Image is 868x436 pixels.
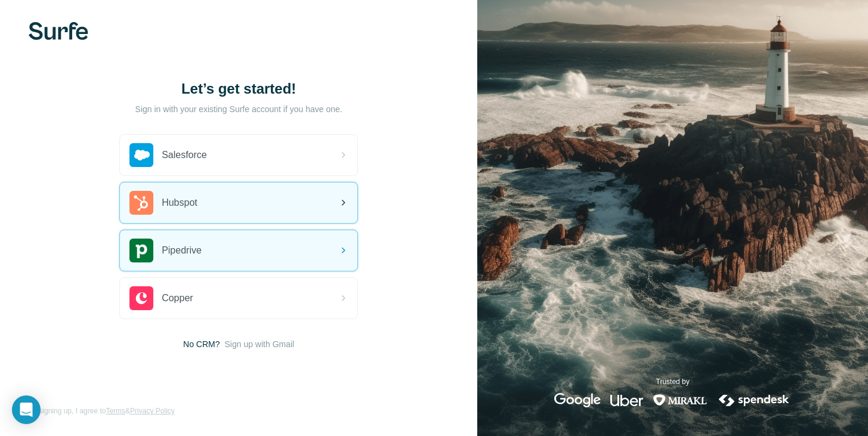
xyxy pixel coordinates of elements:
p: Trusted by [656,376,690,387]
span: By signing up, I agree to & [29,406,175,416]
h1: Let’s get started! [119,79,358,98]
img: salesforce's logo [129,143,153,167]
img: uber's logo [610,393,643,407]
img: hubspot's logo [129,191,153,215]
p: Sign in with your existing Surfe account if you have one. [135,103,342,115]
img: pipedrive's logo [129,239,153,262]
div: Open Intercom Messenger [12,395,41,424]
span: Pipedrive [162,243,202,258]
span: Copper [162,291,193,305]
a: Privacy Policy [130,407,175,415]
span: Hubspot [162,196,197,210]
img: mirakl's logo [653,393,708,407]
img: spendesk's logo [717,393,791,407]
img: copper's logo [129,286,153,310]
img: google's logo [554,393,601,407]
img: Surfe's logo [29,22,88,40]
a: Terms [106,407,125,415]
span: No CRM? [183,338,220,350]
button: Sign up with Gmail [225,338,295,350]
span: Salesforce [162,148,207,162]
